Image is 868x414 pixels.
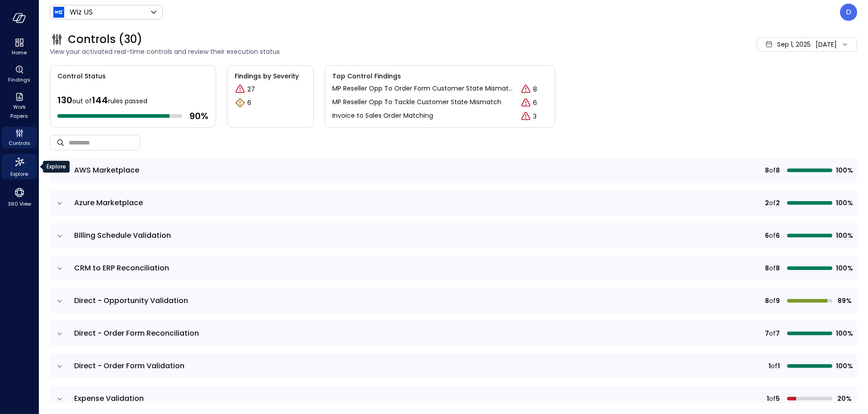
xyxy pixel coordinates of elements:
[9,139,30,148] span: Controls
[776,394,780,404] span: 5
[50,47,608,57] span: View your activated real-time controls and review their execution status
[55,199,64,208] button: expand row
[2,91,37,121] div: Work Papers
[765,231,769,241] span: 6
[836,394,852,404] span: 20%
[776,263,780,273] span: 8
[235,71,306,81] span: Findings by Severity
[74,165,139,175] span: AWS Marketplace
[769,198,776,208] span: of
[247,85,255,94] p: 27
[5,102,33,120] span: Work Papers
[767,394,769,404] span: 1
[836,198,852,208] span: 100%
[520,84,531,95] div: Critical
[247,98,251,108] p: 6
[836,263,852,273] span: 100%
[2,185,37,209] div: 360 View
[8,75,30,84] span: Findings
[776,328,780,338] span: 7
[332,97,501,108] p: MP Reseller Opp To Tackle Customer State Mismatch
[2,63,37,85] div: Findings
[777,39,811,49] span: Sep 1, 2025
[836,328,852,338] span: 100%
[332,111,433,122] p: Invoice to Sales Order Matching
[769,361,771,371] span: 1
[771,361,778,371] span: of
[74,328,199,338] span: Direct - Order Form Reconciliation
[846,7,851,18] p: D
[778,361,780,371] span: 1
[74,197,143,208] span: Azure Marketplace
[520,111,531,122] div: Critical
[776,231,780,241] span: 6
[533,85,537,94] p: 8
[72,96,92,106] span: out of
[108,96,147,106] span: rules passed
[10,169,28,178] span: Explore
[533,112,537,121] p: 3
[74,393,144,404] span: Expense Validation
[776,165,780,175] span: 8
[53,7,64,18] img: Icon
[769,263,776,273] span: of
[57,94,72,106] span: 130
[55,264,64,273] button: expand row
[765,263,769,273] span: 8
[2,127,37,149] div: Controls
[43,161,70,173] div: Explore
[769,394,776,404] span: of
[520,97,531,108] div: Critical
[332,84,513,95] p: MP Reseller Opp To Order Form Customer State Mismatch
[2,36,37,58] div: Home
[332,71,547,81] span: Top Control Findings
[55,297,64,306] button: expand row
[92,94,108,106] span: 144
[74,295,188,306] span: Direct - Opportunity Validation
[68,32,142,47] span: Controls (30)
[765,198,769,208] span: 2
[836,165,852,175] span: 100%
[50,66,106,81] span: Control Status
[836,296,852,306] span: 89%
[840,4,857,21] div: Dudu
[769,231,776,241] span: of
[765,165,769,175] span: 8
[74,230,171,241] span: Billing Schedule Validation
[55,231,64,241] button: expand row
[189,110,208,122] span: 90 %
[12,48,27,57] span: Home
[776,198,780,208] span: 2
[235,97,245,108] div: Warning
[769,165,776,175] span: of
[765,328,769,338] span: 7
[533,98,537,108] p: 6
[836,361,852,371] span: 100%
[74,263,169,273] span: CRM to ERP Reconciliation
[55,395,64,404] button: expand row
[70,7,93,18] p: Wiz US
[55,329,64,338] button: expand row
[235,84,245,95] div: Critical
[55,362,64,371] button: expand row
[765,296,769,306] span: 8
[836,231,852,241] span: 100%
[2,154,37,179] div: Explore
[776,296,780,306] span: 9
[8,199,31,208] span: 360 View
[74,361,184,371] span: Direct - Order Form Validation
[769,328,776,338] span: of
[769,296,776,306] span: of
